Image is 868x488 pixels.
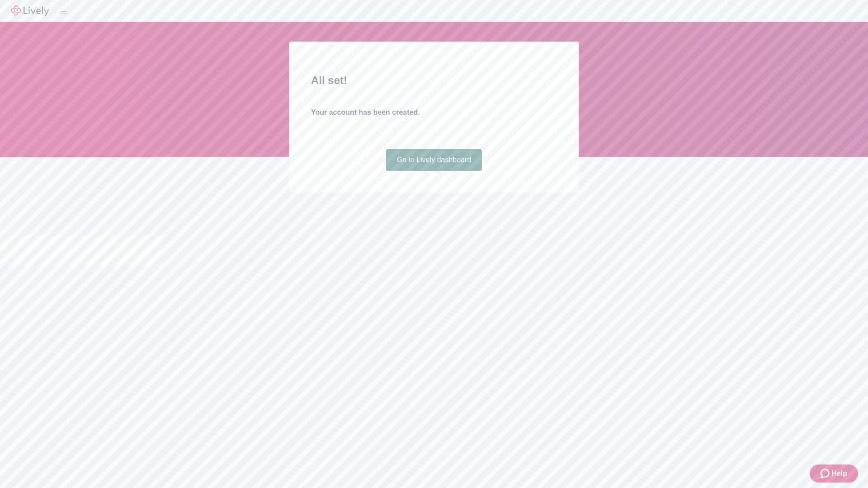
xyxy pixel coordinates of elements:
[821,468,831,479] svg: Zendesk support icon
[831,468,847,479] span: Help
[311,107,557,118] h4: Your account has been created.
[386,149,482,171] a: Go to Lively dashboard
[810,465,858,483] button: Zendesk support iconHelp
[311,72,557,89] h2: All set!
[11,5,49,16] img: Lively
[60,11,67,14] button: Log out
